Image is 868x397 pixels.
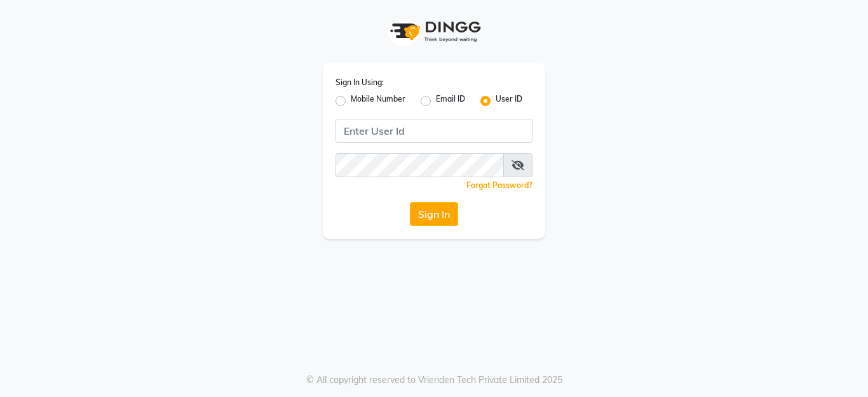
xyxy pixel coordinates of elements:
button: Sign In [410,202,458,226]
input: Username [336,153,504,177]
input: Username [336,119,532,143]
img: logo1.svg [383,13,485,50]
label: Email ID [436,93,465,109]
label: Sign In Using: [336,77,384,88]
label: User ID [496,93,522,109]
a: Forgot Password? [466,180,532,190]
label: Mobile Number [351,93,405,109]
